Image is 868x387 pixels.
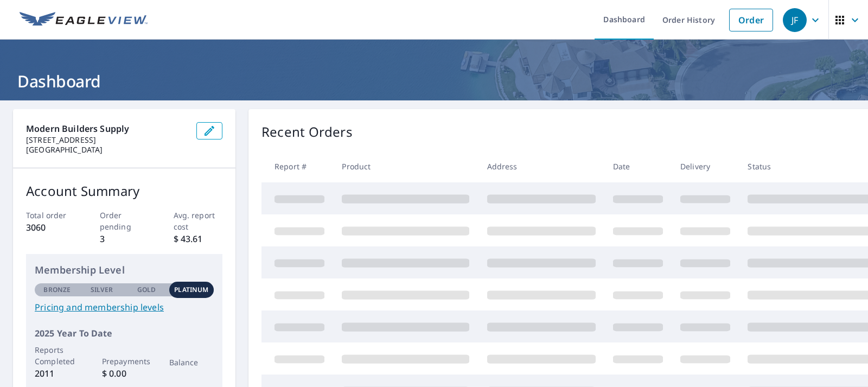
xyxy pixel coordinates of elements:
p: [STREET_ADDRESS] [26,135,188,145]
p: Membership Level [35,263,214,277]
p: Recent Orders [261,122,353,142]
p: $ 43.61 [174,232,223,245]
p: $ 0.00 [102,367,147,380]
p: Balance [169,357,214,368]
p: Gold [137,285,156,295]
p: Account Summary [26,181,222,201]
th: Delivery [672,150,739,182]
p: 2025 Year To Date [35,327,214,340]
th: Report # [261,150,333,182]
p: Avg. report cost [174,210,223,232]
th: Address [478,150,604,182]
p: 3060 [26,221,75,234]
a: Pricing and membership levels [35,301,214,314]
p: Silver [91,285,113,295]
div: JF [783,8,807,32]
th: Product [333,150,478,182]
h1: Dashboard [13,70,855,92]
p: Bronze [43,285,71,295]
p: Platinum [174,285,208,295]
p: Modern Builders Supply [26,122,188,135]
p: [GEOGRAPHIC_DATA] [26,145,188,155]
th: Date [604,150,672,182]
p: Reports Completed [35,344,80,367]
img: EV Logo [20,12,148,28]
p: Order pending [100,210,149,232]
p: 2011 [35,367,80,380]
p: Prepayments [102,356,147,367]
p: 3 [100,232,149,245]
p: Total order [26,210,75,221]
a: Order [729,9,773,31]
